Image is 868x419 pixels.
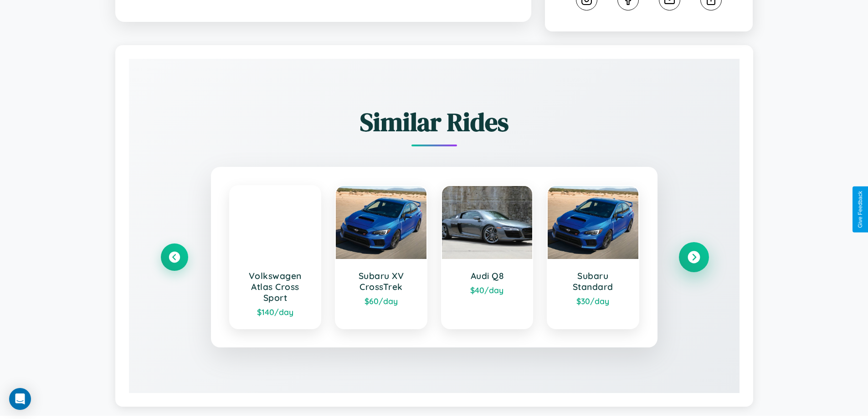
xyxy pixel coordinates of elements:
a: Audi Q8$40/day [441,185,534,329]
h3: Subaru XV CrossTrek [345,270,417,292]
div: $ 40 /day [451,285,524,295]
div: Open Intercom Messenger [9,388,31,410]
h2: Similar Rides [161,104,708,140]
a: Volkswagen Atlas Cross Sport$140/day [229,185,322,329]
h3: Volkswagen Atlas Cross Sport [239,270,312,303]
div: $ 140 /day [239,307,312,317]
a: Subaru Standard$30/day [547,185,639,329]
div: Give Feedback [857,191,863,228]
h3: Subaru Standard [557,270,629,292]
div: $ 60 /day [345,296,417,306]
a: Subaru XV CrossTrek$60/day [335,185,427,329]
h3: Audi Q8 [451,270,524,281]
div: $ 30 /day [557,296,629,306]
